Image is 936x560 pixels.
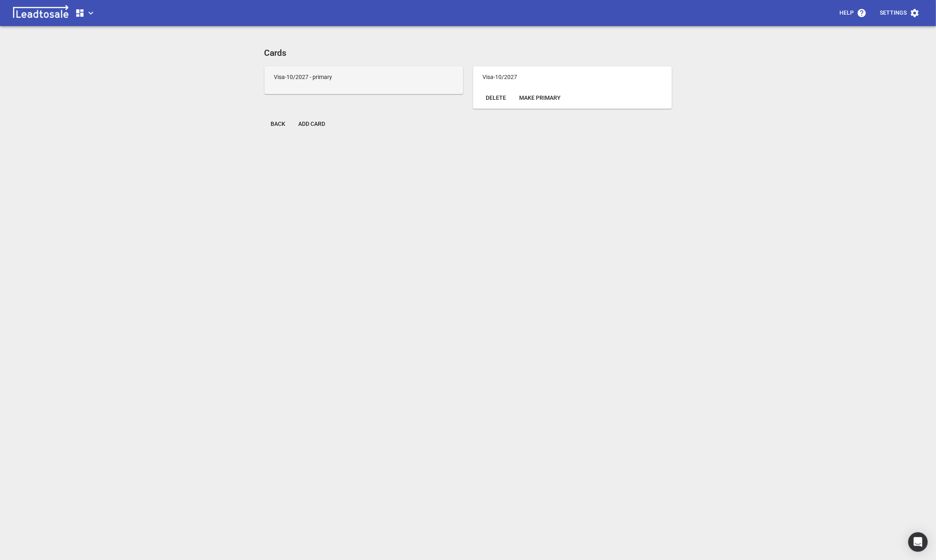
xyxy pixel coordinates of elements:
[520,94,561,102] span: Make Primary
[10,5,72,21] img: logo
[483,73,662,81] h4: Visa - 10 / 2027
[264,48,672,58] h2: Cards
[880,9,907,17] p: Settings
[292,117,332,132] button: Add Card
[908,532,928,552] div: Open Intercom Messenger
[299,120,326,128] span: Add Card
[271,120,286,128] span: Back
[264,117,292,132] button: Back
[486,94,507,102] span: Delete
[513,91,568,105] button: Make Primary
[274,73,454,81] h4: Visa - 10 / 2027
[839,9,854,17] p: Help
[480,91,513,105] button: Delete
[310,74,333,80] span: - primary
